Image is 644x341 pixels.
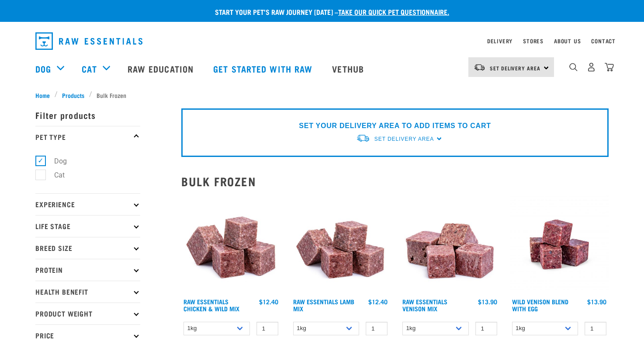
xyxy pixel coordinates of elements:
[487,39,512,42] a: Delivery
[554,39,581,42] a: About Us
[35,90,50,100] span: Home
[35,215,140,237] p: Life Stage
[587,298,606,305] div: $13.90
[512,300,568,310] a: Wild Venison Blend with Egg
[259,298,278,305] div: $12.40
[368,298,388,305] div: $12.40
[204,51,323,86] a: Get started with Raw
[35,237,140,259] p: Breed Size
[510,195,609,294] img: Venison Egg 1616
[474,63,485,71] img: van-moving.png
[35,193,140,215] p: Experience
[323,51,375,86] a: Vethub
[40,170,68,181] label: Cat
[366,322,388,335] input: 1
[402,300,447,310] a: Raw Essentials Venison Mix
[569,63,578,71] img: home-icon-1@2x.png
[400,195,499,294] img: 1113 RE Venison Mix 01
[293,300,354,310] a: Raw Essentials Lamb Mix
[35,32,142,50] img: Raw Essentials Logo
[585,322,606,335] input: 1
[35,90,55,100] a: Home
[181,174,609,188] h2: Bulk Frozen
[82,62,97,75] a: Cat
[184,300,239,310] a: Raw Essentials Chicken & Wild Mix
[35,281,140,303] p: Health Benefit
[181,195,280,294] img: Pile Of Cubed Chicken Wild Meat Mix
[591,39,616,42] a: Contact
[299,121,491,131] p: SET YOUR DELIVERY AREA TO ADD ITEMS TO CART
[119,51,204,86] a: Raw Education
[291,195,390,294] img: ?1041 RE Lamb Mix 01
[35,259,140,281] p: Protein
[605,63,614,72] img: home-icon@2x.png
[338,10,449,14] a: take our quick pet questionnaire.
[587,63,596,72] img: user.png
[475,322,497,335] input: 1
[28,29,616,53] nav: dropdown navigation
[256,322,278,335] input: 1
[62,90,84,100] span: Products
[35,104,140,126] p: Filter products
[490,66,540,70] span: Set Delivery Area
[356,134,370,143] img: van-moving.png
[35,90,609,100] nav: breadcrumbs
[35,62,51,75] a: Dog
[58,90,89,100] a: Products
[35,126,140,148] p: Pet Type
[35,303,140,324] p: Product Weight
[478,298,497,305] div: $13.90
[40,156,70,167] label: Dog
[523,39,544,42] a: Stores
[374,136,434,142] span: Set Delivery Area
